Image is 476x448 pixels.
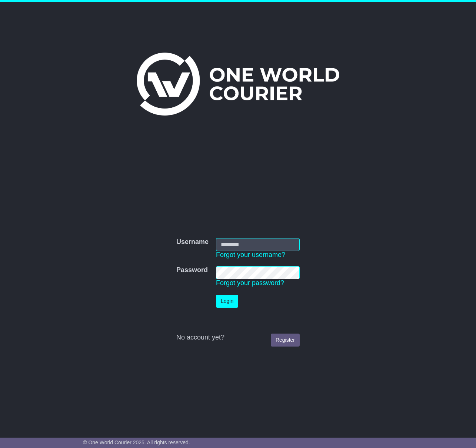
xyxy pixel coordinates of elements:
[137,53,339,116] img: One World
[271,334,300,347] a: Register
[176,238,209,246] label: Username
[83,439,190,445] span: © One World Courier 2025. All rights reserved.
[216,295,238,308] button: Login
[176,266,208,274] label: Password
[216,279,284,287] a: Forgot your password?
[216,251,285,258] a: Forgot your username?
[176,334,300,342] div: No account yet?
